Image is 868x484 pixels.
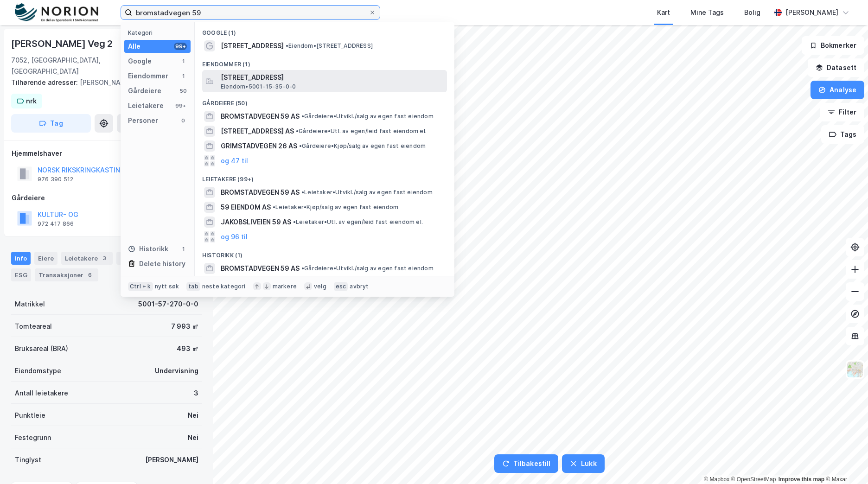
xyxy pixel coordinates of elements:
[820,103,864,121] button: Filter
[221,126,294,137] span: [STREET_ADDRESS] AS
[188,410,198,421] div: Nei
[128,70,168,82] div: Eiendommer
[301,113,434,120] span: Gårdeiere • Utvikl./salg av egen fast eiendom
[195,92,454,109] div: Gårdeiere (50)
[657,7,670,18] div: Kart
[11,114,91,133] button: Tag
[179,87,187,95] div: 50
[221,111,300,122] span: BROMSTADVEGEN 59 AS
[179,245,187,253] div: 1
[128,100,164,111] div: Leietakere
[202,283,246,290] div: neste kategori
[195,244,454,261] div: Historikk (1)
[301,113,304,120] span: •
[221,217,291,228] span: JAKOBSLIVEIEN 59 AS
[15,410,45,421] div: Punktleie
[286,42,373,50] span: Eiendom • [STREET_ADDRESS]
[821,125,864,144] button: Tags
[221,83,296,90] span: Eiendom • 5001-15-35-0-0
[174,43,187,50] div: 99+
[195,168,454,185] div: Leietakere (99+)
[744,7,760,18] div: Bolig
[299,142,302,149] span: •
[822,439,868,484] div: Kontrollprogram for chat
[293,218,296,225] span: •
[731,476,776,483] a: OpenStreetMap
[26,96,37,107] div: nrk
[35,268,98,281] div: Transaksjoner
[301,265,434,272] span: Gårdeiere • Utvikl./salg av egen fast eiendom
[100,254,109,263] div: 3
[562,454,604,473] button: Lukk
[195,53,454,70] div: Eiendommer (1)
[301,265,304,272] span: •
[179,57,187,65] div: 1
[61,252,113,265] div: Leietakere
[296,127,427,135] span: Gårdeiere • Utl. av egen/leid fast eiendom el.
[11,252,31,265] div: Info
[221,72,443,83] span: [STREET_ADDRESS]
[11,77,195,88] div: [PERSON_NAME] Veg 2a
[15,454,41,465] div: Tinglyst
[221,231,248,242] button: og 96 til
[145,454,198,465] div: [PERSON_NAME]
[273,204,275,210] span: •
[221,187,300,198] span: BROMSTADVEGEN 59 AS
[846,361,864,378] img: Z
[128,56,152,67] div: Google
[38,176,73,183] div: 976 390 512
[334,282,348,291] div: esc
[155,283,179,290] div: nytt søk
[273,204,398,211] span: Leietaker • Kjøp/salg av egen fast eiendom
[12,148,202,159] div: Hjemmelshaver
[314,283,326,290] div: velg
[221,202,271,213] span: 59 EIENDOM AS
[350,283,369,290] div: avbryt
[296,127,299,134] span: •
[155,365,198,376] div: Undervisning
[273,283,297,290] div: markere
[139,258,185,269] div: Delete history
[494,454,558,473] button: Tilbakestill
[802,36,864,55] button: Bokmerker
[221,140,297,152] span: GRIMSTADVEGEN 26 AS
[128,282,153,291] div: Ctrl + k
[179,117,187,124] div: 0
[221,155,248,166] button: og 47 til
[221,263,300,274] span: BROMSTADVEGEN 59 AS
[128,115,158,126] div: Personer
[299,142,426,150] span: Gårdeiere • Kjøp/salg av egen fast eiendom
[15,343,68,354] div: Bruksareal (BRA)
[128,41,140,52] div: Alle
[15,299,45,310] div: Matrikkel
[38,220,74,228] div: 972 417 866
[15,365,61,376] div: Eiendomstype
[179,72,187,80] div: 1
[11,36,115,51] div: [PERSON_NAME] Veg 2
[808,58,864,77] button: Datasett
[128,243,168,255] div: Historikk
[15,321,52,332] div: Tomteareal
[85,270,95,280] div: 6
[171,321,198,332] div: 7 993 ㎡
[177,343,198,354] div: 493 ㎡
[779,476,824,483] a: Improve this map
[174,102,187,109] div: 99+
[286,42,288,49] span: •
[704,476,729,483] a: Mapbox
[293,218,423,226] span: Leietaker • Utl. av egen/leid fast eiendom el.
[15,432,51,443] div: Festegrunn
[11,55,130,77] div: 7052, [GEOGRAPHIC_DATA], [GEOGRAPHIC_DATA]
[138,299,198,310] div: 5001-57-270-0-0
[221,40,284,51] span: [STREET_ADDRESS]
[195,22,454,38] div: Google (1)
[11,78,80,86] span: Tilhørende adresser:
[132,6,369,19] input: Søk på adresse, matrikkel, gårdeiere, leietakere eller personer
[116,252,151,265] div: Datasett
[128,29,191,36] div: Kategori
[194,388,198,399] div: 3
[822,439,868,484] iframe: Chat Widget
[11,268,31,281] div: ESG
[15,388,68,399] div: Antall leietakere
[186,282,200,291] div: tab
